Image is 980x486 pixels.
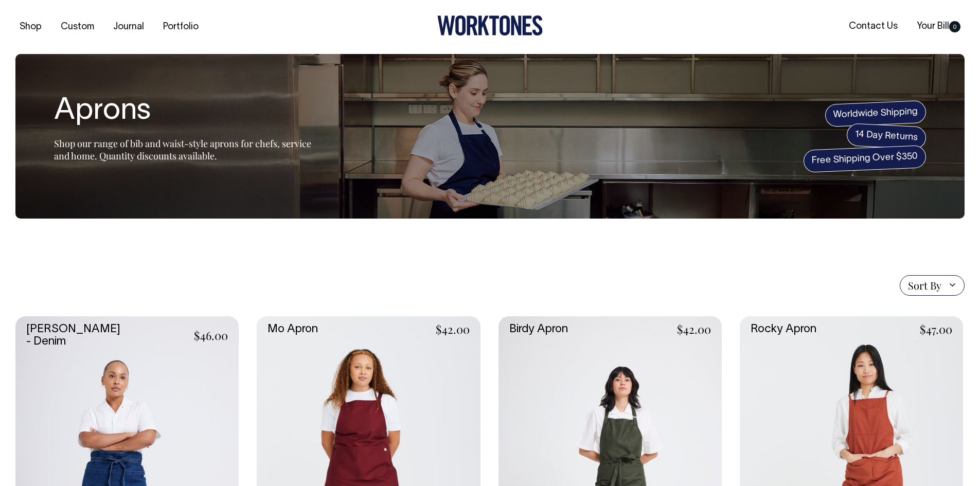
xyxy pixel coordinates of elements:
span: 14 Day Returns [846,123,926,150]
a: Contact Us [845,18,902,35]
span: Shop our range of bib and waist-style aprons for chefs, service and home. Quantity discounts avai... [54,137,311,162]
span: Free Shipping Over $350 [803,145,926,173]
a: Journal [109,19,148,35]
a: Shop [15,19,46,35]
span: Sort By [908,279,941,292]
a: Custom [57,19,98,35]
a: Your Bill0 [913,18,965,35]
span: 0 [949,21,960,32]
h1: Aprons [54,95,311,128]
span: Worldwide Shipping [825,100,926,127]
a: Portfolio [159,19,203,35]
